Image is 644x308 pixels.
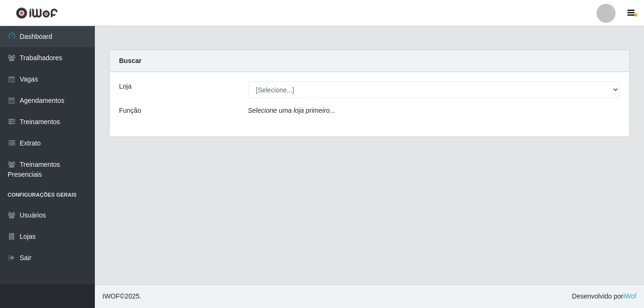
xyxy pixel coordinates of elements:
[119,57,141,64] strong: Buscar
[248,107,335,114] i: Selecione uma loja primeiro...
[16,7,58,19] img: CoreUI Logo
[102,291,141,301] span: © 2025 .
[102,292,120,300] span: IWOF
[119,82,131,91] label: Loja
[623,292,636,300] a: iWof
[119,106,141,116] label: Função
[572,291,636,301] span: Desenvolvido por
